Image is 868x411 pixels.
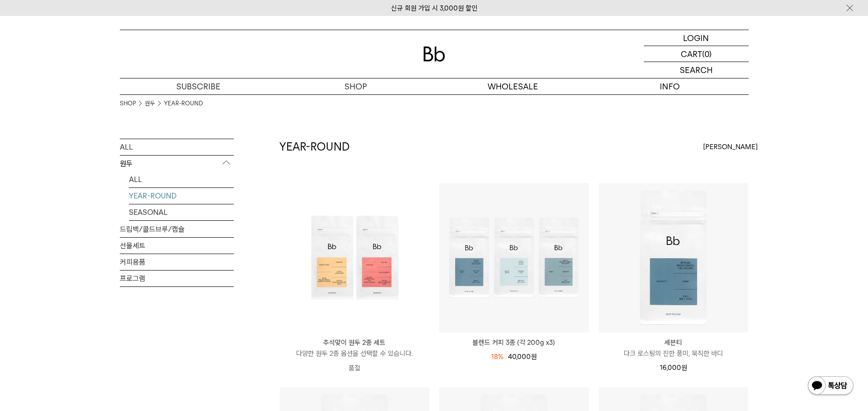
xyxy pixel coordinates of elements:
span: [PERSON_NAME] [703,141,758,152]
a: YEAR-ROUND [129,188,234,204]
a: ALL [120,139,234,155]
h2: YEAR-ROUND [279,139,349,155]
p: 품절 [280,359,429,377]
a: SHOP [120,99,136,108]
p: WHOLESALE [434,78,591,94]
a: CART (0) [644,46,749,62]
p: 추석맞이 원두 2종 세트 [280,337,429,348]
a: YEAR-ROUND [164,99,203,108]
a: 커피용품 [120,254,234,270]
p: LOGIN [683,30,709,46]
a: 프로그램 [120,271,234,286]
a: SHOP [277,78,434,94]
img: 추석맞이 원두 2종 세트 [280,183,429,333]
div: 18% [491,351,503,362]
a: 추석맞이 원두 2종 세트 다양한 원두 2종 옵션을 선택할 수 있습니다. [280,337,429,359]
p: CART [681,46,702,62]
a: 선물세트 [120,238,234,254]
a: 세븐티 다크 로스팅의 진한 풍미, 묵직한 바디 [599,337,748,359]
p: 원두 [120,156,234,172]
a: LOGIN [644,30,749,46]
a: 블렌드 커피 3종 (각 200g x3) [439,337,589,348]
span: 16,000 [660,364,687,372]
p: INFO [591,78,749,94]
p: 다크 로스팅의 진한 풍미, 묵직한 바디 [599,348,748,359]
span: 원 [681,364,687,372]
a: 드립백/콜드브루/캡슐 [120,221,234,237]
p: 세븐티 [599,337,748,348]
img: 카카오톡 채널 1:1 채팅 버튼 [807,375,854,397]
span: 원 [531,353,537,361]
p: 다양한 원두 2종 옵션을 선택할 수 있습니다. [280,348,429,359]
a: ALL [129,172,234,187]
img: 로고 [423,47,445,62]
a: SUBSCRIBE [120,78,277,94]
p: (0) [702,46,712,62]
a: 원두 [145,99,155,108]
a: 신규 회원 가입 시 3,000원 할인 [391,4,478,12]
a: SEASONAL [129,204,234,220]
img: 블렌드 커피 3종 (각 200g x3) [439,183,589,333]
img: 세븐티 [599,183,748,333]
span: 40,000 [508,353,537,361]
p: SEARCH [680,62,713,78]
